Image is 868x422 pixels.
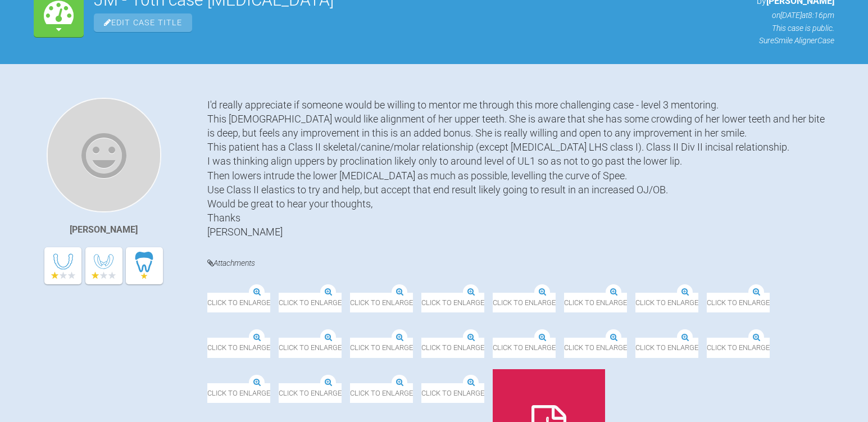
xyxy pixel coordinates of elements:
[707,338,770,357] span: Click to enlarge
[709,22,834,34] p: This case is public.
[421,383,484,403] span: Click to enlarge
[207,383,270,403] span: Click to enlarge
[709,34,834,47] p: SureSmile Aligner Case
[707,293,770,312] span: Click to enlarge
[207,256,834,270] h4: Attachments
[350,293,413,312] span: Click to enlarge
[350,383,413,403] span: Click to enlarge
[635,293,698,312] span: Click to enlarge
[207,98,834,239] div: I'd really appreciate if someone would be willing to mentor me through this more challenging case...
[207,293,270,312] span: Click to enlarge
[493,293,556,312] span: Click to enlarge
[709,9,834,21] p: on [DATE] at 8:16pm
[279,338,342,357] span: Click to enlarge
[279,383,342,403] span: Click to enlarge
[47,98,161,212] img: Cathryn Sherlock
[279,293,342,312] span: Click to enlarge
[564,293,627,312] span: Click to enlarge
[635,338,698,357] span: Click to enlarge
[564,338,627,357] span: Click to enlarge
[70,223,138,237] div: [PERSON_NAME]
[94,13,192,32] span: Edit Case Title
[207,338,270,357] span: Click to enlarge
[421,338,484,357] span: Click to enlarge
[493,338,556,357] span: Click to enlarge
[350,338,413,357] span: Click to enlarge
[421,293,484,312] span: Click to enlarge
